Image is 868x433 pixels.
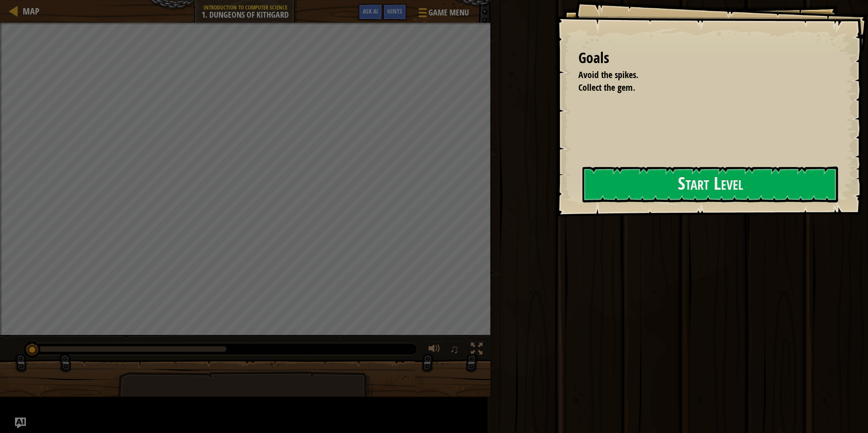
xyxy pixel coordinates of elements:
button: Ask AI [15,418,26,428]
span: ♫ [450,342,459,356]
span: Ask AI [363,7,378,15]
button: Adjust volume [425,341,444,359]
div: Goals [578,48,836,69]
li: Collect the gem. [567,81,834,94]
button: Ask AI [358,4,383,20]
button: Start Level [582,167,838,202]
span: Hints [387,7,402,15]
button: ♫ [448,341,464,359]
button: Game Menu [411,4,474,25]
li: Avoid the spikes. [567,69,834,82]
span: Map [23,5,39,17]
button: Toggle fullscreen [468,341,486,359]
span: Collect the gem. [578,81,635,93]
a: Map [18,5,39,17]
span: Game Menu [429,7,469,19]
span: Avoid the spikes. [578,69,638,81]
